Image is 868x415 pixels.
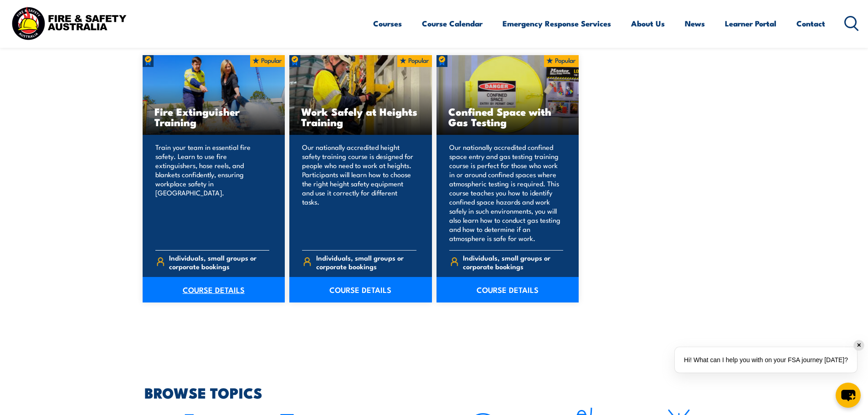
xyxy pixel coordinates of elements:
[796,11,825,36] a: Contact
[169,253,269,271] span: Individuals, small groups or corporate bookings
[631,11,665,36] a: About Us
[373,11,402,36] a: Courses
[448,106,567,127] h3: Confined Space with Gas Testing
[144,386,753,399] h2: BROWSE TOPICS
[503,11,611,36] a: Emergency Response Services
[463,253,563,271] span: Individuals, small groups or corporate bookings
[449,143,564,243] p: Our nationally accredited confined space entry and gas testing training course is perfect for tho...
[422,11,483,36] a: Course Calendar
[437,277,579,302] a: COURSE DETAILS
[725,11,776,36] a: Learner Portal
[685,11,705,36] a: News
[289,277,432,302] a: COURSE DETAILS
[836,383,861,408] button: chat-button
[155,143,270,243] p: Train your team in essential fire safety. Learn to use fire extinguishers, hose reels, and blanke...
[854,340,864,350] div: ✕
[316,253,416,271] span: Individuals, small groups or corporate bookings
[154,106,273,127] h3: Fire Extinguisher Training
[143,277,285,302] a: COURSE DETAILS
[301,106,420,127] h3: Work Safely at Heights Training
[302,143,416,243] p: Our nationally accredited height safety training course is designed for people who need to work a...
[675,347,857,373] div: Hi! What can I help you with on your FSA journey [DATE]?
